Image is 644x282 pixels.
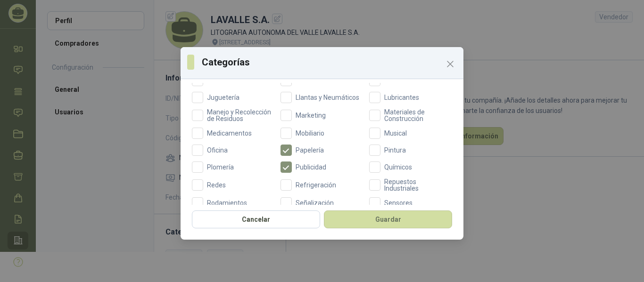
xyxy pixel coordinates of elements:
span: Redes [203,182,230,188]
span: Musical [380,130,411,137]
span: Materiales de Construcción [380,109,452,122]
span: Oficina [203,147,231,153]
span: Rodamientos [203,200,251,206]
span: Mobiliario [292,130,328,137]
button: Cancelar [192,210,320,228]
span: Químicos [380,164,416,170]
h3: Categorías [202,55,457,69]
span: Insumos Médicos [292,77,351,84]
span: Juguetería [203,94,243,101]
span: Papelería [292,147,328,153]
span: Repuestos Industriales [380,178,452,192]
span: Señalización [292,200,338,206]
button: Close [443,56,458,72]
span: Jardinería [380,77,418,84]
span: Marketing [292,112,330,119]
span: Medicamentos [203,130,256,137]
span: Sensores [380,200,416,206]
span: Refrigeración [292,182,340,188]
span: Pintura [380,147,410,153]
span: Instrumentación [203,77,260,84]
span: Lubricantes [380,94,423,101]
span: Publicidad [292,164,330,170]
span: Plomería [203,164,238,170]
button: Guardar [324,210,452,228]
span: Llantas y Neumáticos [292,94,363,101]
span: Manejo y Recolección de Residuos [203,109,275,122]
